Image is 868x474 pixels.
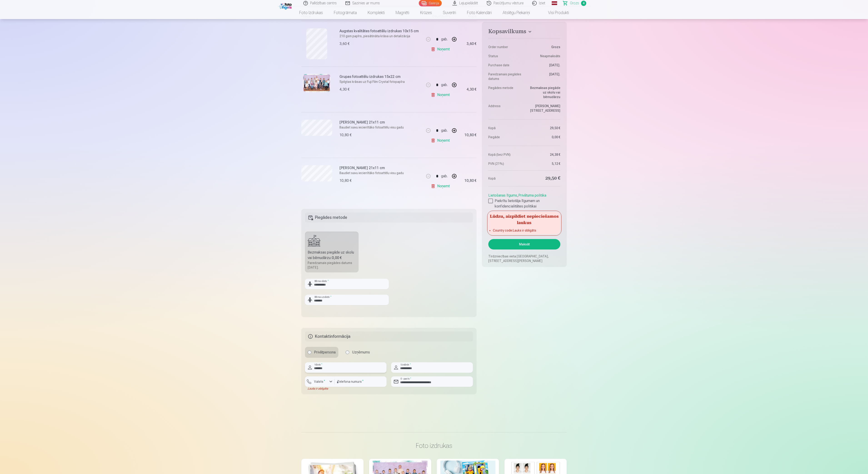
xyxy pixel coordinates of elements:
[328,6,362,19] a: Fotogrāmata
[312,379,327,384] label: Valsts
[339,165,422,171] h6: [PERSON_NAME] 21x11 cm
[339,120,422,125] h6: [PERSON_NAME] 21x11 cm
[305,442,563,450] h3: Foto izdrukas
[497,6,535,19] a: Atslēgu piekariņi
[441,34,448,45] div: gab.
[526,63,560,67] dd: [DATE].
[431,136,451,145] a: Noņemt
[308,250,356,261] div: Bezmaksas piegāde uz skolu vai bērnudārzu :
[343,347,373,358] label: Uzņēmums
[466,42,476,45] div: 3,60 €
[308,261,356,270] div: Paredzamais piegādes datums [DATE].
[441,125,448,136] div: gab.
[415,6,437,19] a: Krūzes
[488,254,560,263] p: Tirdzniecības vieta [GEOGRAPHIC_DATA], [STREET_ADDRESS][PERSON_NAME]
[488,72,522,81] dt: Paredzamais piegādes datums
[535,6,574,19] a: Visi produkti
[332,256,342,260] b: 0,00 €
[294,6,328,19] a: Foto izdrukas
[488,104,522,113] dt: Address
[488,63,522,67] dt: Purchase date
[526,45,560,49] dd: Grozs
[488,126,522,130] dt: Kopā
[488,161,522,166] dt: PVN (21%)
[437,6,461,19] a: Suvenīri
[441,79,448,90] div: gab.
[488,28,560,36] button: Kopsavilkums
[339,132,352,138] div: 10,80 €
[488,152,522,157] dt: Kopā (bez PVN)
[526,86,560,99] dd: Bezmaksas piegāde uz skolu vai bērnudārzu
[431,45,451,54] a: Noņemt
[339,171,422,175] p: Baudiet savu iecienītāko fotoattēlu visu gadu
[518,193,546,197] a: Privātuma politika
[339,87,349,92] div: 4,30 €
[339,178,352,183] div: 10,80 €
[488,212,560,226] h5: Lūdzu, aizpildiet nepieciešamos laukus
[488,191,560,209] div: ,
[362,6,390,19] a: Komplekti
[488,198,560,209] label: Piekrītu lietotāja līgumam un konfidencialitātes politikai
[339,41,349,47] div: 3,60 €
[431,90,451,99] a: Noņemt
[581,1,586,6] span: 4
[526,161,560,166] dd: 5,12 €
[540,54,560,58] span: Neapmaksāts
[488,45,522,49] dt: Order number
[526,175,560,182] dd: 29,50 €
[464,134,476,136] div: 10,80 €
[339,125,422,130] p: Baudiet savu iecienītāko fotoattēlu visu gadu
[526,126,560,130] dd: 29,50 €
[441,171,448,182] div: gab.
[466,88,476,91] div: 4,30 €
[570,0,579,6] span: Grozs
[305,376,334,387] button: Valsts*
[526,72,560,81] dd: [DATE].
[339,28,422,34] h6: Augstas kvalitātes fotoattēlu izdrukas 10x15 cm
[339,74,422,79] h6: Grupas fotoattēlu izdrukas 15x22 cm
[464,179,476,182] div: 10,80 €
[346,351,349,354] input: Uzņēmums
[488,239,560,249] button: Maksāt
[305,347,338,358] label: Privātpersona
[339,34,422,38] p: 210 gsm papīrs, piesātināta krāsa un detalizācija
[488,86,522,99] dt: Piegādes metode
[488,175,522,182] dt: Kopā
[488,193,517,197] a: Lietošanas līgums
[308,351,311,354] input: Privātpersona
[488,54,522,58] dt: Status
[461,6,497,19] a: Foto kalendāri
[279,2,293,10] img: /fa1
[305,387,334,390] div: Lauks ir obligāts
[431,182,451,191] a: Noņemt
[390,6,415,19] a: Magnēti
[305,331,473,341] h5: Kontaktinformācija
[526,104,560,113] dd: [PERSON_NAME][STREET_ADDRESS]
[339,79,422,84] p: Spilgtas krāsas uz Fuji Film Crystal fotopapīra
[305,212,473,222] h5: Piegādes metode
[526,135,560,139] dd: 0,00 €
[526,152,560,157] dd: 24,38 €
[488,135,522,139] dt: Piegāde
[493,228,556,233] li: Country code : Lauks ir obligāts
